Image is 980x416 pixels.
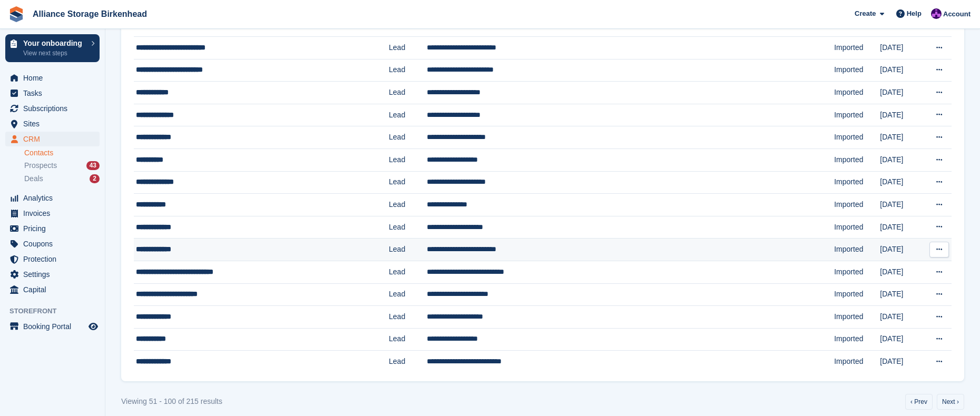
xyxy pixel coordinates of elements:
[23,71,86,85] span: Home
[5,221,100,236] a: menu
[389,328,427,351] td: Lead
[880,351,925,373] td: [DATE]
[86,161,100,170] div: 43
[389,261,427,283] td: Lead
[23,221,86,236] span: Pricing
[834,171,880,194] td: Imported
[389,283,427,306] td: Lead
[880,306,925,329] td: [DATE]
[5,191,100,205] a: menu
[23,48,86,58] p: View next steps
[880,82,925,104] td: [DATE]
[834,82,880,104] td: Imported
[834,328,880,351] td: Imported
[23,206,86,221] span: Invoices
[880,216,925,239] td: [DATE]
[24,174,43,184] span: Deals
[389,126,427,149] td: Lead
[5,34,100,62] a: Your onboarding View next steps
[389,59,427,82] td: Lead
[880,104,925,126] td: [DATE]
[880,194,925,216] td: [DATE]
[389,82,427,104] td: Lead
[23,101,86,116] span: Subscriptions
[23,282,86,297] span: Capital
[23,267,86,282] span: Settings
[5,236,100,251] a: menu
[937,394,964,410] a: Next
[24,160,100,171] a: Prospects 43
[5,86,100,101] a: menu
[855,8,876,19] span: Create
[834,59,880,82] td: Imported
[834,36,880,59] td: Imported
[23,191,86,205] span: Analytics
[24,173,100,184] a: Deals 2
[834,148,880,171] td: Imported
[834,306,880,329] td: Imported
[834,239,880,261] td: Imported
[880,148,925,171] td: [DATE]
[834,104,880,126] td: Imported
[389,36,427,59] td: Lead
[28,5,151,23] a: Alliance Storage Birkenhead
[389,171,427,194] td: Lead
[5,116,100,131] a: menu
[5,319,100,334] a: menu
[905,394,933,410] a: Previous
[389,194,427,216] td: Lead
[880,171,925,194] td: [DATE]
[903,394,966,410] nav: Pages
[880,261,925,283] td: [DATE]
[23,86,86,101] span: Tasks
[943,9,971,19] span: Account
[880,126,925,149] td: [DATE]
[389,216,427,239] td: Lead
[5,267,100,282] a: menu
[9,306,105,316] span: Storefront
[389,351,427,373] td: Lead
[389,148,427,171] td: Lead
[907,8,922,19] span: Help
[5,206,100,221] a: menu
[23,116,86,131] span: Sites
[880,328,925,351] td: [DATE]
[389,239,427,261] td: Lead
[8,6,24,22] img: stora-icon-8386f47178a22dfd0bd8f6a31ec36ba5ce8667c1dd55bd0f319d3a0aa187defe.svg
[23,236,86,251] span: Coupons
[5,71,100,85] a: menu
[834,283,880,306] td: Imported
[880,36,925,59] td: [DATE]
[834,126,880,149] td: Imported
[5,252,100,266] a: menu
[880,59,925,82] td: [DATE]
[121,396,222,407] div: Viewing 51 - 100 of 215 results
[5,282,100,297] a: menu
[834,261,880,283] td: Imported
[5,132,100,146] a: menu
[931,8,942,19] img: Romilly Norton
[880,239,925,261] td: [DATE]
[389,104,427,126] td: Lead
[880,283,925,306] td: [DATE]
[90,174,100,183] div: 2
[24,148,100,158] a: Contacts
[389,306,427,329] td: Lead
[834,194,880,216] td: Imported
[87,320,100,333] a: Preview store
[5,101,100,116] a: menu
[23,132,86,146] span: CRM
[834,351,880,373] td: Imported
[834,216,880,239] td: Imported
[23,252,86,266] span: Protection
[24,161,57,171] span: Prospects
[23,39,86,47] p: Your onboarding
[23,319,86,334] span: Booking Portal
